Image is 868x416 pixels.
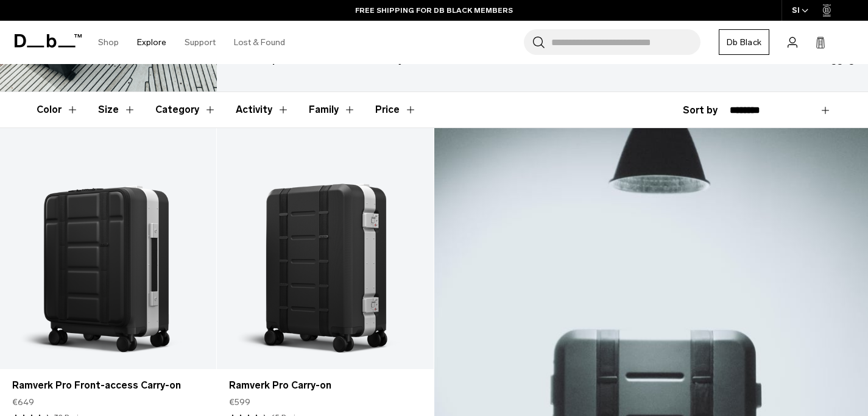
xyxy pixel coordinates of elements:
span: €599 [229,396,250,409]
button: Toggle Price [375,92,417,127]
a: FREE SHIPPING FOR DB BLACK MEMBERS [355,5,513,16]
nav: Main Navigation [89,21,294,64]
button: Toggle Filter [236,92,289,127]
a: Support [185,21,216,64]
button: Toggle Filter [98,92,136,127]
button: Toggle Filter [155,92,216,127]
a: Shop [98,21,119,64]
button: Toggle Filter [309,92,356,127]
a: Ramverk Pro Carry-on [217,128,433,369]
a: Ramverk Pro Front-access Carry-on [12,378,204,393]
a: Lost & Found [234,21,285,64]
a: Ramverk Pro Carry-on [229,378,421,393]
button: Toggle Filter [37,92,79,127]
a: Db Black [719,29,769,55]
a: Explore [137,21,166,64]
span: €649 [12,396,34,409]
